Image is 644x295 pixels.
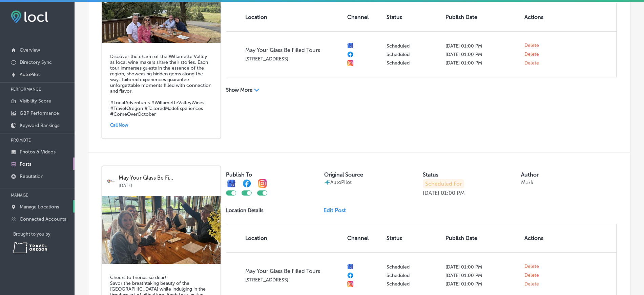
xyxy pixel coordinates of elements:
[445,264,519,270] p: [DATE] 01:00 PM
[20,110,59,116] p: GBP Performance
[384,3,443,31] th: Status
[445,281,519,287] p: [DATE] 01:00 PM
[324,207,351,214] a: Edit Post
[441,190,465,196] p: 01:00 PM
[387,264,440,270] p: Scheduled
[102,196,221,264] img: 60dc9f16-deb9-48b0-a26d-4ef16acbf6edIMG_0368.jpeg
[13,232,75,237] p: Brought to you by
[521,179,533,186] p: Mark
[330,179,352,185] p: AutoPilot
[119,175,216,181] p: May Your Glass Be Fi...
[387,281,440,287] p: Scheduled
[524,60,539,66] span: Delete
[423,190,439,196] p: [DATE]
[20,123,59,128] p: Keyword Rankings
[226,87,252,93] p: Show More
[387,273,440,278] p: Scheduled
[443,224,522,252] th: Publish Date
[524,263,539,270] span: Delete
[110,54,212,117] h5: Discover the charm of the Willamette Valley as local wine makers share their stories. Each tour i...
[20,149,56,155] p: Photos & Videos
[387,43,440,49] p: Scheduled
[20,59,52,65] p: Directory Sync
[445,60,519,66] p: [DATE] 01:00 PM
[521,171,539,178] label: Author
[20,72,40,77] p: AutoPilot
[226,171,252,178] label: Publish To
[345,224,384,252] th: Channel
[11,11,48,23] img: fda3e92497d09a02dc62c9cd864e3231.png
[119,181,216,188] p: [DATE]
[524,272,539,278] span: Delete
[20,204,59,210] p: Manage Locations
[324,179,330,185] img: autopilot-icon
[524,281,539,287] span: Delete
[20,216,66,222] p: Connected Accounts
[522,224,553,252] th: Actions
[107,177,115,185] img: logo
[445,43,519,49] p: [DATE] 01:00 PM
[524,51,539,57] span: Delete
[423,179,464,188] p: Scheduled For
[226,224,345,252] th: Location
[245,56,342,62] p: [STREET_ADDRESS]
[20,173,43,179] p: Reputation
[245,268,342,274] p: May Your Glass Be Filled Tours
[226,207,264,214] p: Location Details
[20,161,31,167] p: Posts
[423,171,438,178] label: Status
[524,42,539,49] span: Delete
[345,3,384,31] th: Channel
[245,47,342,53] p: May Your Glass Be Filled Tours
[245,277,342,283] p: [STREET_ADDRESS]
[522,3,553,31] th: Actions
[226,3,345,31] th: Location
[324,171,363,178] label: Original Source
[13,242,47,253] img: Travel Oregon
[445,273,519,278] p: [DATE] 01:00 PM
[20,47,40,53] p: Overview
[445,52,519,57] p: [DATE] 01:00 PM
[20,98,51,104] p: Visibility Score
[384,224,443,252] th: Status
[387,52,440,57] p: Scheduled
[443,3,522,31] th: Publish Date
[387,60,440,66] p: Scheduled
